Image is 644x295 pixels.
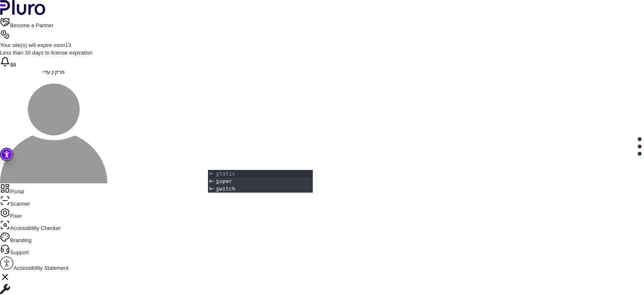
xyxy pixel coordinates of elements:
[10,62,16,68] span: 99
[216,178,232,184] span: uper
[216,178,219,184] span: s
[216,170,219,177] span: s
[216,185,235,192] span: witch
[65,42,71,48] span: 13
[43,69,65,75] span: פרקין עדי
[216,185,219,192] span: s
[216,170,235,177] span: tatic
[208,170,313,192] ul: Completions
